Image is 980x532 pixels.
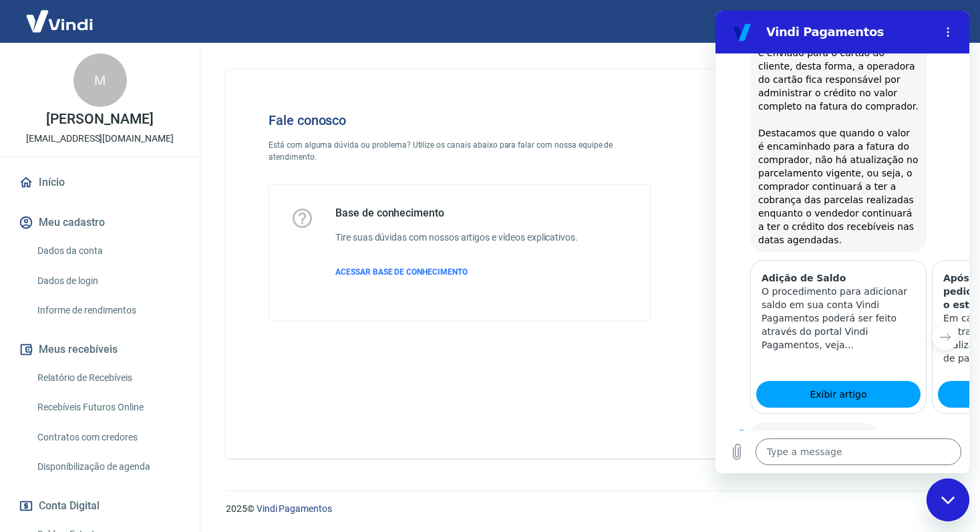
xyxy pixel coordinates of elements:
[335,267,468,277] span: ACESSAR BASE DE CONHECIMENTO
[927,479,969,521] iframe: Button to launch messaging window, conversation in progress
[335,231,578,245] h6: Tire suas dúvidas com nossos artigos e vídeos explicativos.
[715,11,969,473] iframe: Messaging window
[257,503,332,514] a: Vindi Pagamentos
[8,428,35,454] button: Upload file
[32,237,184,265] a: Dados da conta
[697,91,901,269] img: Fale conosco
[32,453,184,481] a: Disponibilização de agenda
[16,208,184,237] button: Meu cadastro
[228,261,381,301] h3: Após o cancelamento do pedido, como será realizado o estorno?
[269,112,651,128] h4: Fale conosco
[32,267,184,295] a: Dados de login
[16,1,103,41] img: Vindi
[32,297,184,324] a: Informe de rendimentos
[226,502,948,516] p: 2025 ©
[335,207,578,220] h5: Base de conhecimento
[43,418,154,431] span: Ainda precisa de ajuda?
[16,168,184,197] a: Início
[269,139,651,163] p: Está com alguma dúvida ou problema? Utilize os canais abaixo para falar com nossa equipe de atend...
[335,266,578,278] a: ACESSAR BASE DE CONHECIMENTO
[32,394,184,421] a: Recebíveis Futuros Online
[26,132,174,146] p: [EMAIL_ADDRESS][DOMAIN_NAME]
[46,112,153,126] p: [PERSON_NAME]
[16,335,184,364] button: Meus recebíveis
[32,364,184,392] a: Relatório de Recebíveis
[73,53,127,107] div: M
[16,491,184,521] button: Conta Digital
[222,370,387,397] a: Exibir artigo: 'Após o cancelamento do pedido, como será realizado o estorno?'
[916,9,964,34] button: Sair
[228,301,381,354] p: Em cada caso de cancelamento da transação, o reembolso será realizado de acordo com o meio de pag...
[32,424,184,451] a: Contratos com credores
